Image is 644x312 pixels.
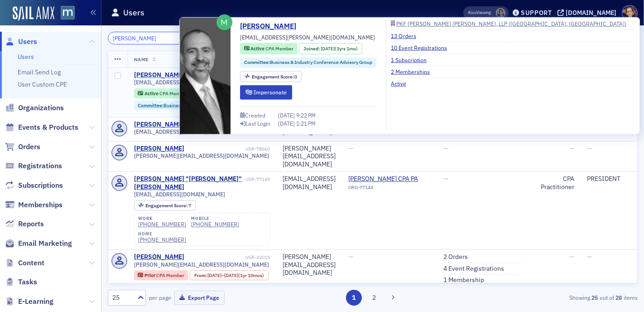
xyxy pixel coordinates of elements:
a: Email Send Log [18,68,61,76]
span: E-Learning [18,297,53,307]
a: 4 Event Registrations [443,265,504,273]
span: Email Marketing [18,239,72,249]
span: [EMAIL_ADDRESS][DOMAIN_NAME] [134,191,226,198]
button: 2 [366,290,382,306]
span: [DATE] [321,45,335,51]
span: Active [250,45,265,52]
div: – (1yr 10mos) [207,273,264,278]
div: Also [468,10,477,15]
input: Search… [108,32,194,44]
button: 1 [346,290,362,306]
span: — [443,175,448,183]
span: Joined : [303,45,321,52]
a: 1 Membership [443,276,484,284]
div: [PERSON_NAME][EMAIL_ADDRESS][DOMAIN_NAME] [283,253,336,277]
a: 2 Memberships [391,68,437,76]
div: Committee: [134,101,270,110]
img: SailAMX [13,6,54,21]
div: Committee: [240,58,376,68]
span: Events & Products [18,122,78,132]
div: From: 2021-05-07 00:00:00 [190,270,269,280]
span: Users [18,37,37,47]
a: Prior CPA Member [138,273,184,278]
button: [DOMAIN_NAME] [557,10,620,16]
div: 7 [145,203,191,208]
div: Last Login [245,121,270,126]
a: Tasks [5,277,37,287]
a: View Homepage [54,6,75,21]
span: Organizations [18,103,64,113]
span: [EMAIL_ADDRESS][DOMAIN_NAME] [134,128,226,135]
span: Subscriptions [18,180,63,190]
a: E-Learning [5,297,53,307]
span: Active [144,90,159,97]
div: Support [521,9,552,17]
a: [PHONE_NUMBER] [138,221,186,228]
a: Organizations [5,103,64,113]
div: home [138,231,186,237]
div: Joined: 2022-08-18 00:00:00 [299,43,362,54]
span: Memberships [18,200,62,210]
div: ORG-77144 [348,185,431,194]
span: Name [134,56,149,63]
div: USR-78660 [186,146,270,152]
div: USR-43015 [186,254,270,260]
a: [PERSON_NAME] [134,145,184,153]
a: [PERSON_NAME] [134,71,184,79]
span: CPA Member [156,272,184,278]
span: [EMAIL_ADDRESS][PERSON_NAME][DOMAIN_NAME] [240,33,375,41]
div: work [138,216,186,221]
span: CPA Member [159,90,187,97]
div: Active: Active: CPA Member [134,88,192,98]
span: Content [18,258,44,268]
span: Committee : [138,102,163,108]
a: [PERSON_NAME] "[PERSON_NAME]" [PERSON_NAME] [134,175,244,191]
span: CPA Member [265,45,293,52]
a: 1 Subscription [391,55,433,63]
span: Orders [18,142,40,152]
span: Prior [144,272,156,278]
button: Export Page [174,291,225,305]
span: — [569,253,574,261]
div: (3yrs 1mo) [321,45,358,52]
span: [DATE] [207,272,221,278]
div: PKF [PERSON_NAME] [PERSON_NAME], LLP ([GEOGRAPHIC_DATA], [GEOGRAPHIC_DATA]) [396,21,626,26]
strong: 28 [614,293,624,302]
a: Subscriptions [5,180,63,190]
span: — [348,144,353,152]
div: mobile [191,216,239,221]
a: Content [5,258,44,268]
span: — [587,253,592,261]
div: [EMAIL_ADDRESS][DOMAIN_NAME] [283,175,336,191]
span: [EMAIL_ADDRESS][PERSON_NAME][DOMAIN_NAME] [134,79,269,86]
a: Orders [5,142,40,152]
strong: 25 [590,293,600,302]
a: 10 Event Registrations [391,44,454,52]
a: Reports [5,219,44,229]
a: [PERSON_NAME] [240,21,303,32]
a: Events & Products [5,122,78,132]
a: Registrations [5,161,62,171]
div: Showing out of items [467,293,638,302]
a: [PHONE_NUMBER] [138,236,186,243]
div: USR-77149 [245,176,270,182]
a: [PERSON_NAME] [134,253,184,261]
a: Active [391,79,413,88]
div: Prior: Prior: CPA Member [134,270,188,280]
a: Active CPA Member [138,90,187,96]
a: [PERSON_NAME] [134,121,184,129]
span: 9:22 PM [296,112,316,119]
div: CPA Practitioner [535,175,574,191]
a: Memberships [5,200,62,210]
span: [DATE] [278,120,296,127]
div: [DOMAIN_NAME] [566,9,616,17]
div: [PERSON_NAME][EMAIL_ADDRESS][DOMAIN_NAME] [283,145,336,169]
span: Reports [18,219,44,229]
span: [DATE] [224,272,238,278]
a: Active CPA Member [244,45,293,52]
span: 1:21 PM [296,120,316,127]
